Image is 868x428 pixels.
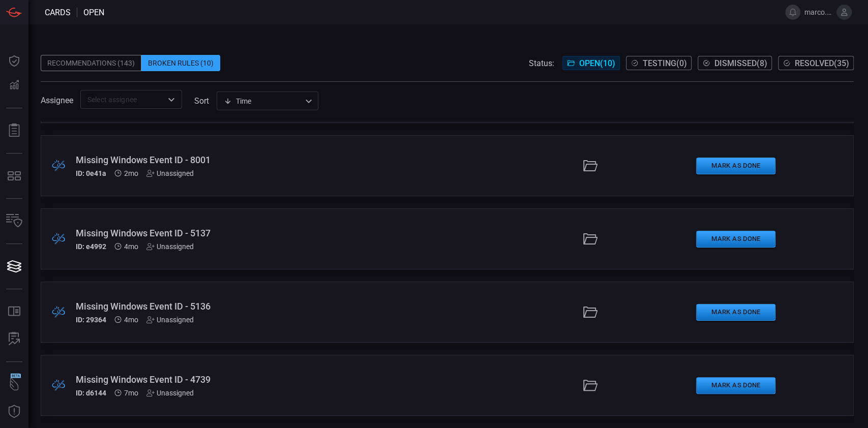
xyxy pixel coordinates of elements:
[76,389,106,397] h5: ID: d6144
[164,93,178,107] button: Open
[194,96,209,106] label: sort
[224,96,302,106] div: Time
[696,158,775,174] button: Mark as Done
[76,169,106,177] h5: ID: 0e41a
[795,58,849,68] span: Resolved ( 35 )
[2,299,26,324] button: Rule Catalog
[146,242,194,251] div: Unassigned
[2,164,26,188] button: MITRE - Detection Posture
[696,304,775,321] button: Mark as Done
[714,58,767,68] span: Dismissed ( 8 )
[2,254,26,279] button: Cards
[124,389,138,397] span: Feb 11, 2025 8:08 AM
[529,58,554,68] span: Status:
[696,377,775,394] button: Mark as Done
[76,301,338,312] div: Missing Windows Event ID - 5136
[2,118,26,143] button: Reports
[562,56,620,70] button: Open(10)
[76,242,106,251] h5: ID: e4992
[2,372,26,396] button: Wingman
[643,58,687,68] span: Testing ( 0 )
[45,8,71,17] span: Cards
[778,56,854,70] button: Resolved(35)
[146,316,194,324] div: Unassigned
[76,155,338,165] div: Missing Windows Event ID - 8001
[124,169,138,177] span: Aug 05, 2025 6:37 AM
[698,56,772,70] button: Dismissed(8)
[2,73,26,98] button: Detections
[76,374,338,385] div: Missing Windows Event ID - 4739
[696,231,775,248] button: Mark as Done
[124,242,138,251] span: May 27, 2025 4:51 AM
[2,49,26,73] button: Dashboard
[83,93,162,106] input: Select assignee
[76,316,106,324] h5: ID: 29364
[41,96,73,105] span: Assignee
[124,316,138,324] span: May 27, 2025 4:51 AM
[626,56,692,70] button: Testing(0)
[146,169,194,177] div: Unassigned
[804,8,832,16] span: marco.[PERSON_NAME]
[2,209,26,233] button: Inventory
[76,228,338,238] div: Missing Windows Event ID - 5137
[146,389,194,397] div: Unassigned
[579,58,615,68] span: Open ( 10 )
[2,400,26,424] button: Threat Intelligence
[2,327,26,351] button: ALERT ANALYSIS
[83,8,104,17] span: open
[41,55,141,71] div: Recommendations (143)
[141,55,220,71] div: Broken Rules (10)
